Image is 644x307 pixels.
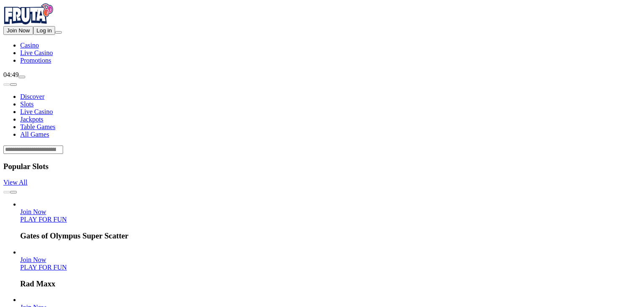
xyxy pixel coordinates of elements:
button: live-chat [19,76,25,78]
img: Fruta [3,3,54,24]
a: View All [3,179,27,186]
a: Gates of Olympus Super Scatter [20,208,46,215]
article: Rad Maxx [20,249,641,288]
span: Log in [37,27,52,34]
h3: Popular Slots [3,162,641,171]
button: prev slide [3,191,10,193]
a: Fruta [3,19,54,26]
nav: Primary [3,3,641,64]
header: Lobby [3,79,641,154]
a: Casino [20,42,39,49]
a: Table Games [20,123,56,130]
article: Gates of Olympus Super Scatter [20,201,641,241]
a: Live Casino [20,108,53,115]
h3: Rad Maxx [20,279,641,288]
a: Live Casino [20,49,53,56]
h3: Gates of Olympus Super Scatter [20,231,641,241]
button: next slide [10,83,17,86]
a: Rad Maxx [20,256,46,263]
a: Slots [20,101,34,108]
a: Jackpots [20,116,43,123]
a: Promotions [20,57,51,64]
button: next slide [10,191,17,193]
span: 04:49 [3,71,19,78]
a: Discover [20,93,45,100]
a: Rad Maxx [20,264,67,271]
span: Join Now [7,27,30,34]
span: Join Now [20,208,46,215]
button: menu [55,31,62,34]
a: Gates of Olympus Super Scatter [20,216,67,223]
nav: Lobby [3,79,641,138]
input: Search [3,146,63,154]
span: Join Now [20,256,46,263]
button: prev slide [3,83,10,86]
a: All Games [20,131,49,138]
button: Join Now [3,26,33,35]
nav: Main menu [3,42,641,64]
button: Log in [33,26,55,35]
